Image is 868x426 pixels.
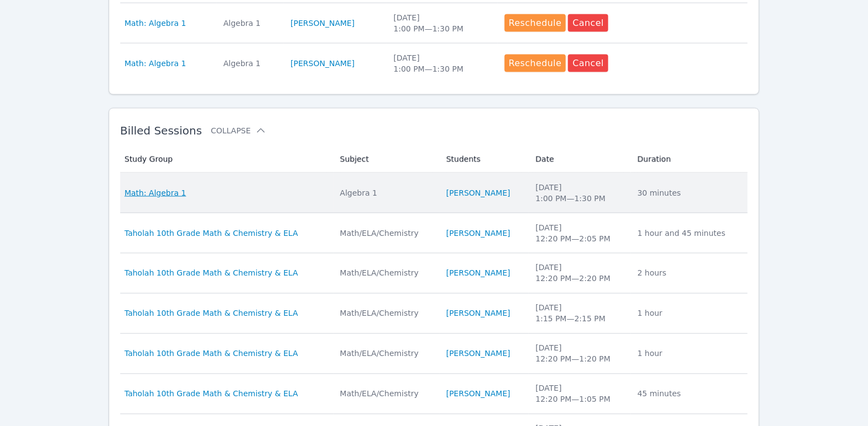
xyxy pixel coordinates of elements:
[223,58,277,69] div: Algebra 1
[637,348,741,359] div: 1 hour
[125,187,186,198] a: Math: Algebra 1
[340,187,433,198] div: Algebra 1
[535,222,624,244] div: [DATE] 12:20 PM — 2:05 PM
[440,146,529,173] th: Students
[120,374,748,414] tr: Taholah 10th Grade Math & Chemistry & ELAMath/ELA/Chemistry[PERSON_NAME][DATE]12:20 PM—1:05 PM45 ...
[340,268,433,279] div: Math/ELA/Chemistry
[125,58,186,69] a: Math: Algebra 1
[529,146,631,173] th: Date
[535,343,624,365] div: [DATE] 12:20 PM — 1:20 PM
[568,14,608,32] button: Cancel
[211,125,266,136] button: Collapse
[637,389,741,400] div: 45 minutes
[568,55,608,72] button: Cancel
[120,213,748,254] tr: Taholah 10th Grade Math & Chemistry & ELAMath/ELA/Chemistry[PERSON_NAME][DATE]12:20 PM—2:05 PM1 h...
[291,18,355,29] a: [PERSON_NAME]
[125,308,298,319] a: Taholah 10th Grade Math & Chemistry & ELA
[125,268,298,279] a: Taholah 10th Grade Math & Chemistry & ELA
[637,187,741,198] div: 30 minutes
[446,348,510,359] a: [PERSON_NAME]
[334,146,440,173] th: Subject
[446,268,510,279] a: [PERSON_NAME]
[394,52,491,74] div: [DATE] 1:00 PM — 1:30 PM
[120,173,748,213] tr: Math: Algebra 1Algebra 1[PERSON_NAME][DATE]1:00 PM—1:30 PM30 minutes
[394,12,491,34] div: [DATE] 1:00 PM — 1:30 PM
[535,182,624,204] div: [DATE] 1:00 PM — 1:30 PM
[125,228,298,239] a: Taholah 10th Grade Math & Chemistry & ELA
[120,146,334,173] th: Study Group
[125,389,298,400] a: Taholah 10th Grade Math & Chemistry & ELA
[120,124,202,137] span: Billed Sessions
[120,294,748,334] tr: Taholah 10th Grade Math & Chemistry & ELAMath/ELA/Chemistry[PERSON_NAME][DATE]1:15 PM—2:15 PM1 hour
[340,308,433,319] div: Math/ELA/Chemistry
[125,348,298,359] a: Taholah 10th Grade Math & Chemistry & ELA
[446,187,510,198] a: [PERSON_NAME]
[637,228,741,239] div: 1 hour and 45 minutes
[446,389,510,400] a: [PERSON_NAME]
[340,389,433,400] div: Math/ELA/Chemistry
[535,383,624,405] div: [DATE] 12:20 PM — 1:05 PM
[120,254,748,294] tr: Taholah 10th Grade Math & Chemistry & ELAMath/ELA/Chemistry[PERSON_NAME][DATE]12:20 PM—2:20 PM2 h...
[120,3,748,44] tr: Math: Algebra 1Algebra 1[PERSON_NAME][DATE]1:00 PM—1:30 PMRescheduleCancel
[446,308,510,319] a: [PERSON_NAME]
[535,262,624,284] div: [DATE] 12:20 PM — 2:20 PM
[446,228,510,239] a: [PERSON_NAME]
[505,14,566,32] button: Reschedule
[223,18,277,29] div: Algebra 1
[125,18,186,29] a: Math: Algebra 1
[291,58,355,69] a: [PERSON_NAME]
[120,334,748,374] tr: Taholah 10th Grade Math & Chemistry & ELAMath/ELA/Chemistry[PERSON_NAME][DATE]12:20 PM—1:20 PM1 hour
[637,308,741,319] div: 1 hour
[631,146,748,173] th: Duration
[120,44,748,83] tr: Math: Algebra 1Algebra 1[PERSON_NAME][DATE]1:00 PM—1:30 PMRescheduleCancel
[340,228,433,239] div: Math/ELA/Chemistry
[340,348,433,359] div: Math/ELA/Chemistry
[637,268,741,279] div: 2 hours
[505,55,566,72] button: Reschedule
[535,303,624,325] div: [DATE] 1:15 PM — 2:15 PM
